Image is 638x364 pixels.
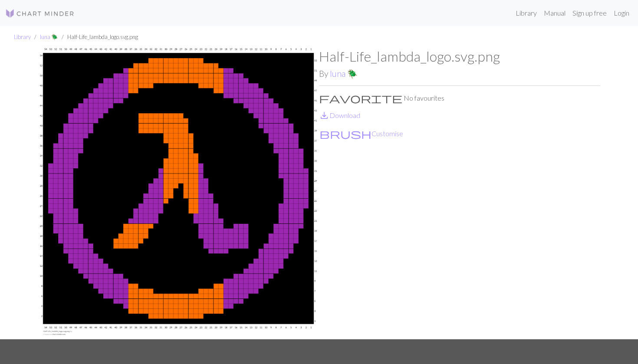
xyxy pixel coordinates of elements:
a: Library [14,33,31,40]
a: luna 🪲 [330,69,358,79]
a: Manual [540,4,569,22]
span: brush [319,128,372,140]
p: No favourites [319,93,600,103]
span: favorite [319,92,402,104]
span: save_alt [319,109,329,121]
a: Login [610,4,633,22]
h1: Half-Life_lambda_logo.svg.png [319,48,600,65]
img: Half-Life_lambda_logo.svg.png [38,48,319,339]
li: Half-Life_lambda_logo.svg.png [58,33,138,41]
a: DownloadDownload [319,111,360,119]
i: Download [319,110,329,121]
a: luna 🪲 [40,33,58,40]
i: Favourite [319,93,402,103]
i: Customise [319,128,372,139]
h2: By [319,69,600,79]
a: Library [512,4,540,22]
button: CustomiseCustomise [319,128,404,139]
a: Sign up free [569,4,610,22]
img: Logo [5,8,75,19]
